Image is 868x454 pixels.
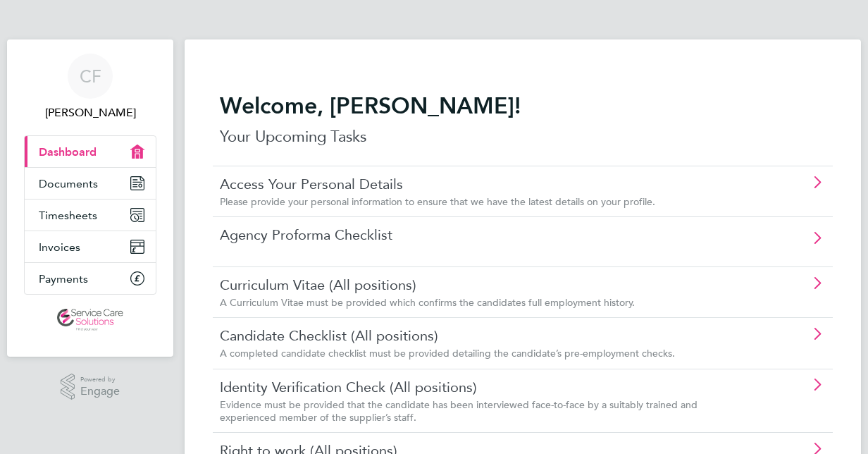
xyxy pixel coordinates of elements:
h2: Welcome, [PERSON_NAME]! [220,92,826,120]
a: Identity Verification Check (All positions) [220,378,746,396]
span: Powered by [80,374,120,386]
a: Access Your Personal Details [220,175,746,193]
a: CF[PERSON_NAME] [24,54,156,121]
a: Invoices [25,231,156,262]
a: Curriculum Vitae (All positions) [220,276,746,294]
span: Please provide your personal information to ensure that we have the latest details on your profile. [220,195,655,208]
p: Your Upcoming Tasks [220,125,826,148]
a: Candidate Checklist (All positions) [220,326,746,345]
span: Documents [39,177,98,190]
img: servicecare-logo-retina.png [57,309,123,331]
a: Agency Proforma Checklist [220,226,746,244]
a: Timesheets [25,200,156,231]
span: A completed candidate checklist must be provided detailing the candidate’s pre-employment checks. [220,347,675,360]
span: Timesheets [39,209,97,222]
span: Evidence must be provided that the candidate has been interviewed face-to-face by a suitably trai... [220,398,697,424]
a: Go to home page [24,309,156,331]
span: Dashboard [39,145,97,159]
span: CF [80,67,101,85]
nav: Main navigation [7,39,173,357]
span: Invoices [39,240,80,254]
span: A Curriculum Vitae must be provided which confirms the candidates full employment history. [220,296,635,309]
span: Engage [80,386,120,398]
span: Payments [39,272,88,286]
a: Payments [25,263,156,294]
a: Dashboard [25,136,156,167]
a: Documents [25,168,156,199]
span: Cleo Ferguson [24,104,156,121]
a: Powered byEngage [61,374,120,400]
